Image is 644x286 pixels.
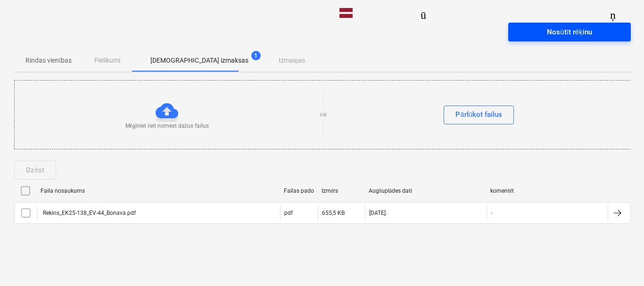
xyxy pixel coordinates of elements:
[444,106,514,124] button: Pārlūkot failus
[490,188,514,194] font: komentēt
[14,80,632,149] div: Mēģiniet šeit nomest dažus failusvaiPārlūkot failus
[455,110,502,119] font: Pārlūkot failus
[322,210,345,216] font: 655,5 KB
[41,188,85,194] font: Faila nosaukums
[254,52,257,59] font: 1
[491,210,492,216] font: -
[284,188,321,194] font: Failas padomi
[508,23,631,41] button: Nosūtīt rēķinu
[369,210,387,216] font: [DATE].
[150,57,248,64] font: [DEMOGRAPHIC_DATA] izmaksas
[547,28,592,36] font: Nosūtīt rēķinu
[125,123,209,129] font: Mēģiniet šeit nomest dažus failus
[43,210,136,216] font: Rekins_EK25-138_EV-44_Bonava.pdf
[353,8,627,19] font: tastatūras_uz leju_bultiņa
[322,188,338,194] font: Izmērs
[320,111,327,118] font: vai
[25,57,72,64] font: Rindas vienības
[369,188,412,194] font: Augšuplādes dati
[284,210,293,216] font: pdf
